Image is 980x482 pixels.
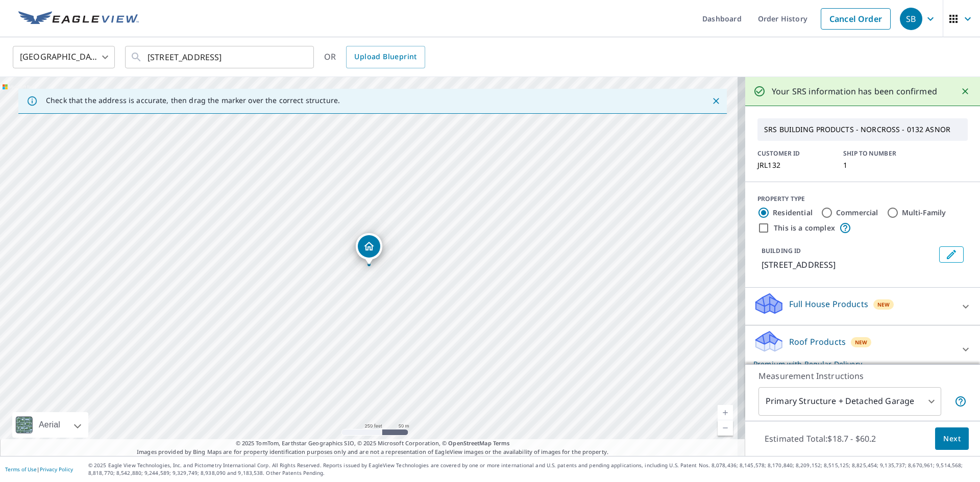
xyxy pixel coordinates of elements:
[843,161,917,169] p: 1
[5,466,37,473] a: Terms of Use
[762,259,935,271] p: [STREET_ADDRESS]
[762,246,801,255] p: BUILDING ID
[12,412,88,438] div: Aerial
[46,96,340,105] p: Check that the address is accurate, then drag the marker over the correct structure.
[753,359,953,369] p: Premium with Regular Delivery
[757,194,968,204] div: PROPERTY TYPE
[954,395,967,408] span: Your report will include the primary structure and a detached garage if one exists.
[448,439,491,447] a: OpenStreetMap
[959,85,972,98] button: Close
[943,433,961,445] span: Next
[789,298,868,310] p: Full House Products
[753,329,972,369] div: Roof ProductsNewPremium with Regular Delivery
[855,338,868,346] span: New
[88,462,975,477] p: © 2025 Eagle View Technologies, Inc. and Pictometry International Corp. All Rights Reserved. Repo...
[772,85,937,97] p: Your SRS information has been confirmed
[356,233,382,265] div: Dropped pin, building 1, Residential property, 4198 Bridge Creek Rd Tiger, GA 30576
[821,8,891,30] a: Cancel Order
[902,208,946,218] label: Multi-Family
[40,466,73,473] a: Privacy Policy
[324,46,425,68] div: OR
[236,439,510,448] span: © 2025 TomTom, Earthstar Geographics SIO, © 2025 Microsoft Corporation, ©
[753,292,972,321] div: Full House ProductsNew
[346,46,425,68] a: Upload Blueprint
[939,246,964,263] button: Edit building 1
[354,50,416,63] span: Upload Blueprint
[148,43,293,71] input: Search by address or latitude-longitude
[36,412,63,438] div: Aerial
[758,370,967,382] p: Measurement Instructions
[836,208,878,218] label: Commercial
[757,149,831,158] p: CUSTOMER ID
[13,43,115,71] div: [GEOGRAPHIC_DATA]
[760,121,965,138] p: SRS BUILDING PRODUCTS - NORCROSS - 0132 ASNOR
[718,405,733,420] a: Current Level 17, Zoom In
[774,223,835,233] label: This is a complex
[5,466,73,472] p: |
[773,208,813,218] label: Residential
[935,427,969,450] button: Next
[718,420,733,436] a: Current Level 17, Zoom Out
[843,149,917,158] p: SHIP TO NUMBER
[757,161,831,169] p: JRL132
[18,11,139,27] img: EV Logo
[877,300,890,309] span: New
[493,439,510,447] a: Terms
[758,387,941,416] div: Primary Structure + Detached Garage
[900,8,922,30] div: SB
[789,336,846,348] p: Roof Products
[756,427,884,450] p: Estimated Total: $18.7 - $60.2
[709,94,723,108] button: Close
